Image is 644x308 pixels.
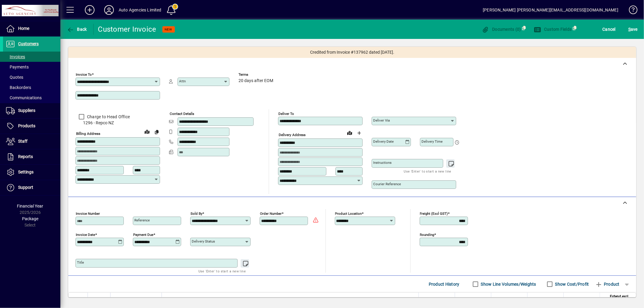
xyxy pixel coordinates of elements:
[6,75,23,80] span: Quotes
[3,103,60,118] a: Suppliers
[482,27,521,32] span: Documents (0)
[6,65,29,69] span: Payments
[345,128,354,138] a: View on map
[86,114,130,120] label: Charge to Head Office
[3,165,60,180] a: Settings
[310,49,394,56] span: Credited from Invoice #137962 dated [DATE].
[480,24,523,35] button: Documents (0)
[584,297,596,303] span: GST ($)
[198,268,246,275] mat-hint: Use 'Enter' to start a new line
[627,24,639,35] button: Save
[429,279,460,289] span: Product History
[99,5,119,15] button: Profile
[18,123,35,128] span: Products
[3,149,60,164] a: Reports
[534,27,572,32] span: Custom Fields
[18,170,34,174] span: Settings
[179,79,186,83] mat-label: Attn
[114,297,121,303] span: Item
[3,52,60,62] a: Invoices
[539,297,560,303] span: Discount (%)
[80,5,99,15] button: Add
[420,233,434,237] mat-label: Rounding
[6,95,42,100] span: Communications
[239,78,273,83] span: 20 days after EOM
[6,85,31,90] span: Backorders
[278,112,294,116] mat-label: Deliver To
[404,168,451,175] mat-hint: Use 'Enter' to start a new line
[165,27,172,31] span: NEW
[18,154,33,159] span: Reports
[76,211,100,216] mat-label: Invoice number
[532,24,573,35] button: Custom Fields
[628,24,638,34] span: ave
[483,5,618,15] div: [PERSON_NAME] [PERSON_NAME][EMAIL_ADDRESS][DOMAIN_NAME]
[98,24,156,34] div: Customer Invoice
[3,93,60,103] a: Communications
[471,297,487,303] span: Backorder
[480,281,536,287] label: Show Line Volumes/Weights
[60,24,94,35] app-page-header-button: Back
[595,279,620,289] span: Product
[373,182,401,186] mat-label: Courier Reference
[192,239,215,243] mat-label: Delivery status
[134,218,150,222] mat-label: Reference
[191,211,202,216] mat-label: Sold by
[260,211,282,216] mat-label: Order number
[77,260,84,265] mat-label: Title
[3,180,60,195] a: Support
[18,108,35,113] span: Suppliers
[3,21,60,36] a: Home
[420,211,448,216] mat-label: Freight (excl GST)
[373,118,390,122] mat-label: Deliver via
[603,24,616,34] span: Cancel
[165,297,184,303] span: Description
[628,27,631,32] span: S
[604,293,628,306] span: Extend excl GST ($)
[18,26,29,31] span: Home
[18,139,27,144] span: Staff
[75,120,160,126] span: 1296 - Repco NZ
[554,281,589,287] label: Show Cost/Profit
[3,119,60,134] a: Products
[65,24,88,35] button: Back
[373,160,392,165] mat-label: Instructions
[6,54,25,59] span: Invoices
[3,72,60,82] a: Quotes
[18,41,39,46] span: Customers
[152,127,162,137] button: Copy to Delivery address
[17,204,43,208] span: Financial Year
[22,216,38,221] span: Package
[18,185,33,190] span: Support
[335,211,362,216] mat-label: Product location
[601,24,617,35] button: Cancel
[239,73,275,77] span: Terms
[133,233,153,237] mat-label: Payment due
[421,139,443,144] mat-label: Delivery time
[76,72,92,77] mat-label: Invoice To
[67,27,87,32] span: Back
[3,62,60,72] a: Payments
[426,279,462,290] button: Product History
[592,279,623,290] button: Product
[76,233,95,237] mat-label: Invoice date
[373,139,394,144] mat-label: Delivery date
[119,5,162,15] div: Auto Agencies Limited
[624,1,636,21] a: Knowledge Base
[142,127,152,136] a: View on map
[496,297,524,303] span: Rate excl GST ($)
[3,134,60,149] a: Staff
[440,297,451,303] span: Supply
[3,82,60,93] a: Backorders
[354,128,364,138] button: Choose address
